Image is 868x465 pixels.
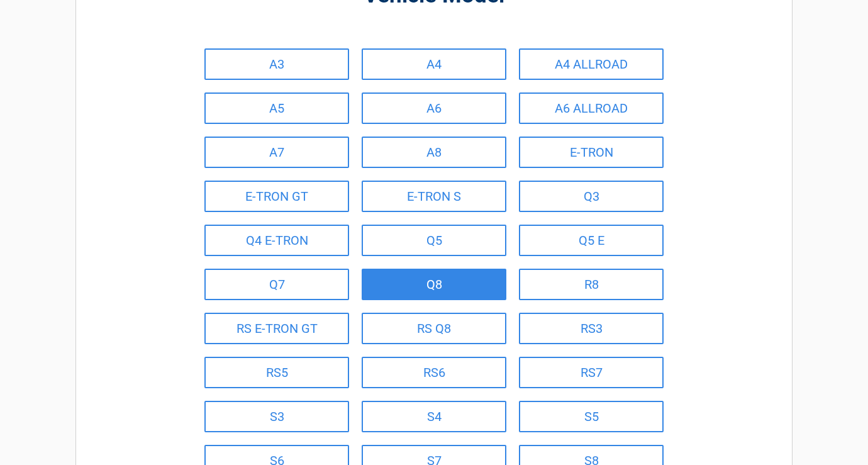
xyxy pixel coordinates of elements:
a: A4 [362,48,506,80]
a: Q3 [519,181,664,212]
a: A5 [204,92,349,124]
a: Q7 [204,269,349,300]
a: R8 [519,269,664,300]
a: A4 ALLROAD [519,48,664,80]
a: Q5 E [519,225,664,256]
a: S4 [362,401,506,432]
a: A6 ALLROAD [519,92,664,124]
a: E-TRON S [362,181,506,212]
a: RS3 [519,313,664,344]
a: A3 [204,48,349,80]
a: RS6 [362,357,506,388]
a: S5 [519,401,664,432]
a: A6 [362,92,506,124]
a: RS5 [204,357,349,388]
a: A7 [204,137,349,168]
a: A8 [362,137,506,168]
a: RS Q8 [362,313,506,344]
a: Q8 [362,269,506,300]
a: E-TRON [519,137,664,168]
a: S3 [204,401,349,432]
a: RS E-TRON GT [204,313,349,344]
a: RS7 [519,357,664,388]
a: Q5 [362,225,506,256]
a: Q4 E-TRON [204,225,349,256]
a: E-TRON GT [204,181,349,212]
